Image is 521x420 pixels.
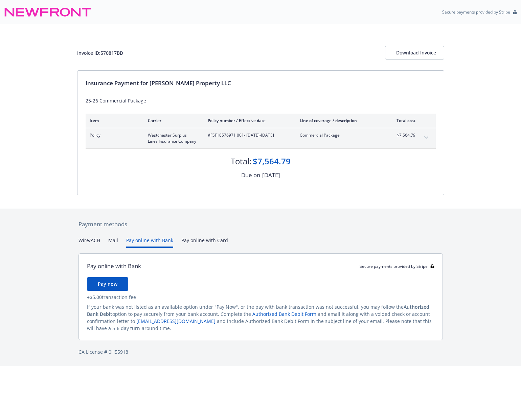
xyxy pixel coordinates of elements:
[87,304,429,317] span: Authorized Bank Debit
[396,46,433,59] div: Download Invoice
[87,294,434,301] div: + $5.00 transaction fee
[300,132,379,138] span: Commercial Package
[86,79,436,88] div: Insurance Payment for [PERSON_NAME] Property LLC
[78,220,443,229] div: Payment methods
[86,128,436,148] div: PolicyWestchester Surplus Lines Insurance Company#FSF18576971 001- [DATE]-[DATE]Commercial Packag...
[181,237,228,248] button: Pay online with Card
[231,156,251,167] div: Total:
[126,237,173,248] button: Pay online with Bank
[253,156,291,167] div: $7,564.79
[390,132,415,138] span: $7,564.79
[148,132,197,144] span: Westchester Surplus Lines Insurance Company
[87,262,141,271] div: Pay online with Bank
[78,237,100,248] button: Wire/ACH
[241,171,260,180] div: Due on
[300,118,379,123] div: Line of coverage / description
[148,118,197,123] div: Carrier
[87,277,128,291] button: Pay now
[98,281,117,287] span: Pay now
[77,49,123,56] div: Invoice ID: 570817BD
[208,118,289,123] div: Policy number / Effective date
[390,118,415,123] div: Total cost
[90,132,137,138] span: Policy
[262,171,280,180] div: [DATE]
[108,237,118,248] button: Mail
[87,303,434,332] div: If your bank was not listed as an available option under "Pay Now", or the pay with bank transact...
[86,97,436,104] div: 25-26 Commercial Package
[360,263,434,269] div: Secure payments provided by Stripe
[208,132,289,138] span: #FSF18576971 001 - [DATE]-[DATE]
[421,132,432,143] button: expand content
[442,9,510,15] p: Secure payments provided by Stripe
[78,348,443,355] div: CA License # 0H55918
[252,311,316,317] a: Authorized Bank Debit Form
[90,118,137,123] div: Item
[136,318,216,324] a: [EMAIL_ADDRESS][DOMAIN_NAME]
[385,46,444,60] button: Download Invoice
